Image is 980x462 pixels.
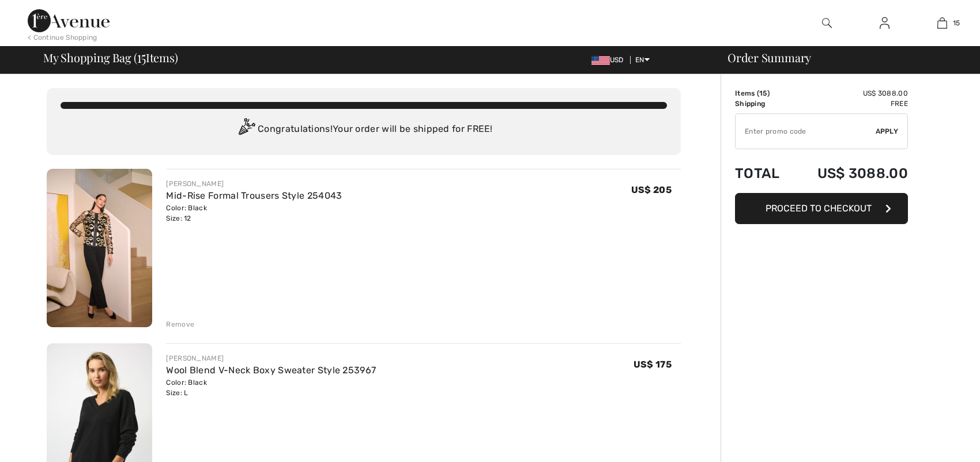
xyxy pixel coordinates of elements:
[792,99,908,109] td: Free
[937,16,947,30] img: My Bag
[953,18,960,28] span: 15
[43,52,178,63] span: My Shopping Bag ( Items)
[792,154,908,193] td: US$ 3088.00
[759,89,767,97] span: 15
[591,56,610,65] img: US Dollar
[235,118,258,141] img: Congratulation2.svg
[914,16,970,30] a: 15
[28,32,97,43] div: < Continue Shopping
[166,377,376,398] div: Color: Black Size: L
[822,16,832,30] img: search the website
[766,203,872,214] span: Proceed to Checkout
[735,88,792,99] td: Items ( )
[47,169,152,327] img: Mid-Rise Formal Trousers Style 254043
[635,56,650,64] span: EN
[735,154,792,193] td: Total
[870,16,899,31] a: Sign In
[735,193,908,224] button: Proceed to Checkout
[880,16,889,30] img: My Info
[166,365,376,376] a: Wool Blend V-Neck Boxy Sweater Style 253967
[166,353,376,363] div: [PERSON_NAME]
[166,203,342,224] div: Color: Black Size: 12
[28,9,110,32] img: 1ère Avenue
[137,49,146,64] span: 15
[736,114,876,149] input: Promo code
[735,99,792,109] td: Shipping
[634,359,672,370] span: US$ 175
[714,52,973,63] div: Order Summary
[591,56,628,64] span: USD
[876,126,899,137] span: Apply
[61,118,667,141] div: Congratulations! Your order will be shipped for FREE!
[166,179,342,189] div: [PERSON_NAME]
[792,88,908,99] td: US$ 3088.00
[166,190,342,201] a: Mid-Rise Formal Trousers Style 254043
[631,184,672,195] span: US$ 205
[166,319,194,330] div: Remove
